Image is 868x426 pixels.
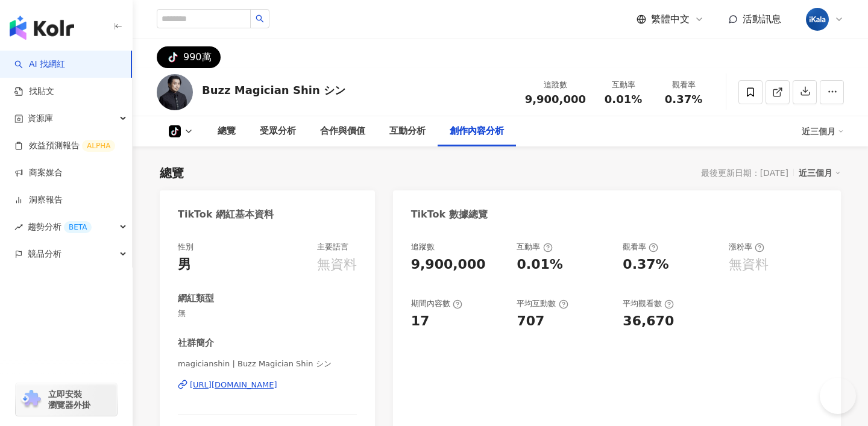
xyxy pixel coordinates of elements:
[729,255,769,274] div: 無資料
[157,46,221,68] button: 990萬
[729,242,764,252] div: 漲粉率
[389,124,426,139] div: 互動分析
[600,79,646,91] div: 互動率
[218,124,236,139] div: 總覽
[411,242,435,252] div: 追蹤數
[517,298,568,309] div: 平均互動數
[525,79,586,91] div: 追蹤數
[623,255,668,274] div: 0.37%
[178,308,357,319] span: 無
[14,140,115,152] a: 效益預測報告ALPHA
[14,167,63,179] a: 商案媒合
[820,378,856,414] iframe: Help Scout Beacon - Open
[661,79,706,91] div: 觀看率
[190,380,277,390] div: [URL][DOMAIN_NAME]
[14,58,65,70] a: searchAI 找網紅
[28,213,92,240] span: 趨勢分析
[799,165,841,181] div: 近三個月
[517,312,544,331] div: 707
[701,168,788,178] div: 最後更新日期：[DATE]
[317,255,357,274] div: 無資料
[28,105,53,132] span: 資源庫
[623,298,674,309] div: 平均觀看數
[623,242,658,252] div: 觀看率
[10,16,74,40] img: logo
[411,208,488,221] div: TikTok 數據總覽
[28,240,61,268] span: 競品分析
[517,255,562,274] div: 0.01%
[14,194,63,206] a: 洞察報告
[411,298,462,309] div: 期間內容數
[14,223,23,231] span: rise
[178,255,191,274] div: 男
[623,312,674,331] div: 36,670
[183,49,212,66] div: 990萬
[411,312,430,331] div: 17
[178,208,274,221] div: TikTok 網紅基本資料
[178,359,357,369] span: magicianshin | Buzz Magician Shin シン
[157,74,193,110] img: KOL Avatar
[178,337,214,349] div: 社群簡介
[16,383,117,416] a: chrome extension立即安裝 瀏覽器外掛
[317,242,348,252] div: 主要語言
[160,164,184,181] div: 總覽
[651,13,690,26] span: 繁體中文
[178,292,214,305] div: 網紅類型
[48,389,90,410] span: 立即安裝 瀏覽器外掛
[256,14,264,23] span: search
[178,380,357,390] a: [URL][DOMAIN_NAME]
[450,124,504,139] div: 創作內容分析
[517,242,552,252] div: 互動率
[14,86,54,98] a: 找貼文
[411,255,486,274] div: 9,900,000
[202,83,345,98] div: Buzz Magician Shin シン
[605,93,642,105] span: 0.01%
[743,13,781,25] span: 活動訊息
[19,390,43,409] img: chrome extension
[320,124,365,139] div: 合作與價值
[178,242,193,252] div: 性別
[64,221,92,233] div: BETA
[802,122,844,141] div: 近三個月
[260,124,296,139] div: 受眾分析
[665,93,702,105] span: 0.37%
[806,8,829,31] img: cropped-ikala-app-icon-2.png
[525,93,586,105] span: 9,900,000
